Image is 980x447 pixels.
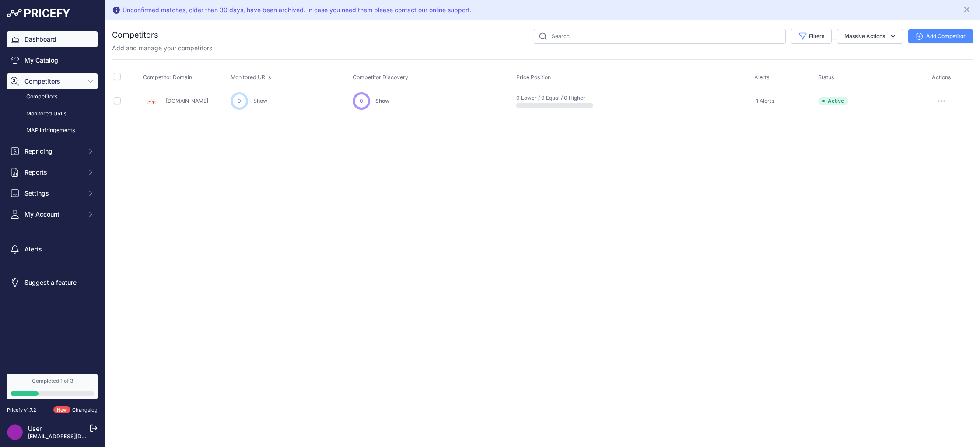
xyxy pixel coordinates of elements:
a: Competitors [7,89,98,105]
p: 0 Lower / 0 Equal / 0 Higher [516,94,572,101]
a: Show [253,98,267,104]
button: Add Competitor [908,29,973,43]
button: Settings [7,185,98,201]
img: Pricefy Logo [7,9,70,17]
span: Competitor Discovery [353,74,408,80]
button: Massive Actions [837,29,903,44]
a: [EMAIL_ADDRESS][DOMAIN_NAME] [28,433,119,440]
p: Add and manage your competitors [112,44,212,52]
div: Unconfirmed matches, older than 30 days, have been archived. In case you need them please contact... [122,6,472,14]
h2: Competitors [112,29,158,41]
a: User [28,425,42,432]
div: Completed 1 of 3 [10,377,94,384]
button: Filters [791,29,832,44]
nav: Sidebar [7,31,98,363]
a: MAP infringements [7,123,98,138]
span: My Account [24,210,82,219]
a: Monitored URLs [7,106,98,122]
a: Completed 1 of 3 [7,374,98,399]
span: Price Position [516,74,551,80]
button: Repricing [7,143,98,159]
input: Search [534,29,786,44]
span: Actions [932,74,951,80]
span: Status [818,74,834,80]
span: 0 [238,97,241,105]
button: My Account [7,206,98,222]
span: Settings [24,189,82,198]
a: 1 Alerts [754,97,774,105]
button: Competitors [7,73,98,89]
span: Show [375,98,389,104]
span: 1 Alerts [756,98,774,105]
a: Dashboard [7,31,98,47]
span: New [53,406,70,414]
span: Active [818,97,848,105]
a: Alerts [7,241,98,257]
span: Competitor Domain [143,74,192,80]
a: Changelog [72,407,98,413]
span: Alerts [754,74,770,80]
span: 0 [360,97,363,105]
span: Repricing [24,147,82,156]
span: Reports [24,168,82,177]
span: Monitored URLs [231,74,271,80]
span: Competitors [24,77,82,86]
a: My Catalog [7,52,98,68]
button: Reports [7,164,98,180]
button: Close [962,3,973,14]
a: [DOMAIN_NAME] [166,98,208,104]
div: Pricefy v1.7.2 [7,406,36,414]
a: Suggest a feature [7,275,98,290]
